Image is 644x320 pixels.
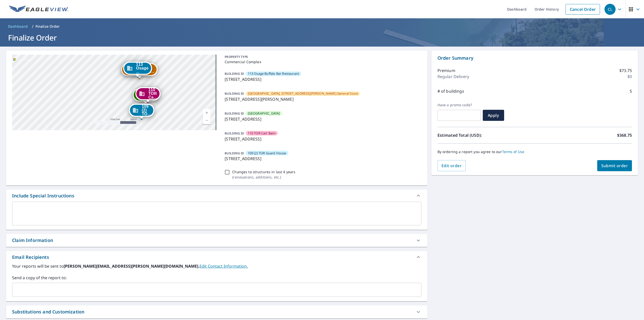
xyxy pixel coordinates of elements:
[619,67,632,74] p: $73.75
[225,131,244,135] p: BUILDING ID
[6,22,638,30] nav: breadcrumb
[142,104,151,116] span: 109 (2) TO...
[232,169,295,174] p: Changes to structures in last 4 years
[232,174,295,180] p: ( renovations, additions, etc. )
[136,62,149,74] span: 113 Osage ...
[35,24,60,29] p: Finalize Order
[136,87,161,103] div: Dropped pin, building 110 TOR Cart Barn, Commercial property, 667 Ridgedale Rd Ridgedale, MO 65739
[64,263,199,269] b: [PERSON_NAME][EMAIL_ADDRESS][PERSON_NAME][DOMAIN_NAME].
[225,59,419,64] p: Commercial Complex
[487,113,500,118] span: Apply
[441,163,462,168] span: Edit order
[437,55,632,61] p: Order Summary
[248,71,299,76] span: 113 Osage Buffalo Bar Restaurant
[630,88,632,94] p: 5
[225,151,244,155] p: BUILDING ID
[12,254,49,261] div: Email Recipients
[437,74,469,80] p: Regular Delivery
[248,131,276,136] span: 110 TOR Cart Barn
[502,149,525,154] a: Terms of Use
[133,88,159,104] div: Dropped pin, building 109 TOR Welcome Center, Commercial property, 750 Top Of The Rock Rd Ridgeda...
[617,132,632,138] p: $368.75
[225,136,419,142] p: [STREET_ADDRESS]
[6,32,638,43] h1: Finalize Order
[6,251,427,263] div: Email Recipients
[32,23,33,29] li: /
[9,6,68,13] img: EV Logo
[601,163,628,168] span: Submit order
[123,62,152,77] div: Dropped pin, building 113 Osage Buffalo Bar Restaurant, Commercial property, 150 Top Of The Rock ...
[248,91,358,96] span: [GEOGRAPHIC_DATA], [STREET_ADDRESS][PERSON_NAME] General Store
[225,76,419,82] p: [STREET_ADDRESS]
[148,88,157,99] span: 110 TOR Ca...
[6,305,427,318] div: Substitutions and Customization
[225,111,244,116] p: BUILDING ID
[248,151,286,156] span: 109 (2) TOR Guard House
[437,88,464,94] p: # of buildings
[437,67,455,74] p: Premium
[8,24,28,29] span: Dashboard
[437,160,466,171] button: Edit order
[566,4,600,15] a: Cancel Order
[437,132,535,138] p: Estimated Total (USD):
[6,190,427,202] div: Include Special Instructions
[129,104,154,119] div: Dropped pin, building 109 (2) TOR Guard House, Commercial property, 190 Ridgedale Rd Ridgedale, M...
[203,117,211,124] a: Current Level 14, Zoom Out
[437,103,481,107] label: Have a promo code?
[225,156,419,162] p: [STREET_ADDRESS]
[225,116,419,122] p: [STREET_ADDRESS]
[121,63,158,79] div: Dropped pin, building 111 Museum, 112 Arnie's Barn, 119 General Store, Commercial property, 250 R...
[12,263,421,269] label: Your reports will be sent to
[597,160,632,171] button: Submit order
[437,150,632,154] p: By ordering a report you agree to our
[12,308,84,315] div: Substitutions and Customization
[12,275,421,281] label: Send a copy of the report to:
[6,234,427,247] div: Claim Information
[225,55,419,59] p: PROPERTY TYPE
[225,96,419,102] p: [STREET_ADDRESS][PERSON_NAME]
[225,72,244,76] p: BUILDING ID
[248,111,280,116] span: [GEOGRAPHIC_DATA]
[225,91,244,96] p: BUILDING ID
[627,74,632,80] p: $0
[605,4,616,15] div: CL
[12,237,53,244] div: Claim Information
[199,263,248,269] a: EditContactInfo
[12,192,74,199] div: Include Special Instructions
[203,109,211,117] a: Current Level 14, Zoom In
[483,110,504,121] button: Apply
[6,22,30,30] a: Dashboard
